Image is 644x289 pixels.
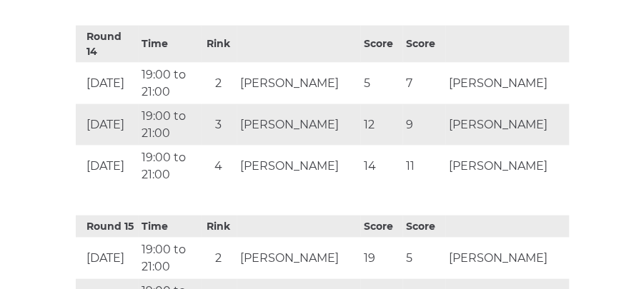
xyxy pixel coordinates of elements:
[201,26,237,63] th: Rink
[76,238,139,279] td: [DATE]
[138,146,201,187] td: 19:00 to 21:00
[445,63,569,104] td: [PERSON_NAME]
[237,104,360,146] td: [PERSON_NAME]
[360,238,403,279] td: 19
[402,238,445,279] td: 5
[402,26,445,63] th: Score
[138,104,201,146] td: 19:00 to 21:00
[237,63,360,104] td: [PERSON_NAME]
[360,26,403,63] th: Score
[402,146,445,187] td: 11
[76,104,139,146] td: [DATE]
[445,238,569,279] td: [PERSON_NAME]
[201,63,237,104] td: 2
[201,216,237,238] th: Rink
[76,216,139,238] th: Round 15
[201,146,237,187] td: 4
[138,26,201,63] th: Time
[402,216,445,238] th: Score
[237,146,360,187] td: [PERSON_NAME]
[138,216,201,238] th: Time
[76,63,139,104] td: [DATE]
[402,104,445,146] td: 9
[360,63,403,104] td: 5
[360,104,403,146] td: 12
[201,104,237,146] td: 3
[402,63,445,104] td: 7
[138,238,201,279] td: 19:00 to 21:00
[360,216,403,238] th: Score
[76,26,139,63] th: Round 14
[445,104,569,146] td: [PERSON_NAME]
[138,63,201,104] td: 19:00 to 21:00
[76,146,139,187] td: [DATE]
[360,146,403,187] td: 14
[201,238,237,279] td: 2
[445,146,569,187] td: [PERSON_NAME]
[237,238,360,279] td: [PERSON_NAME]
